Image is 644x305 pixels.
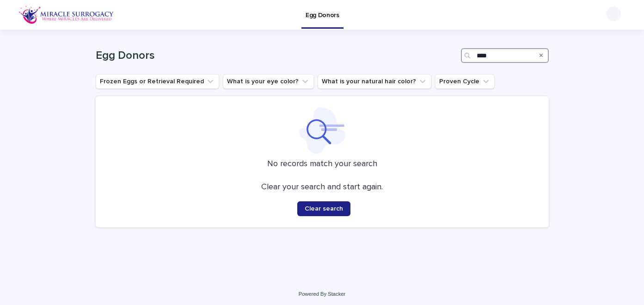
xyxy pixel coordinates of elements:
[435,74,495,89] button: Proven Cycle
[461,48,549,63] input: Search
[107,159,538,169] p: No records match your search
[297,201,350,216] button: Clear search
[261,182,383,193] p: Clear your search and start again.
[18,6,114,24] img: OiFFDOGZQuirLhrlO1ag
[299,291,345,297] a: Powered By Stacker
[223,74,314,89] button: What is your eye color?
[318,74,431,89] button: What is your natural hair color?
[305,205,343,212] span: Clear search
[96,74,219,89] button: Frozen Eggs or Retrieval Required
[96,49,457,62] h1: Egg Donors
